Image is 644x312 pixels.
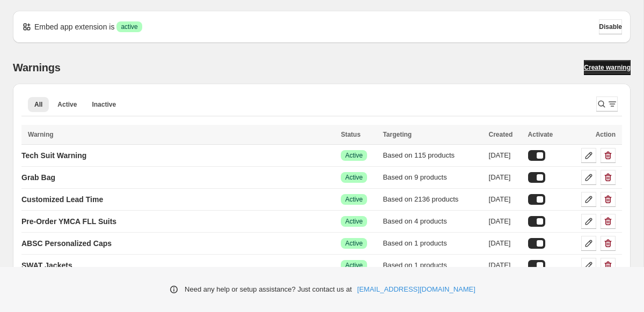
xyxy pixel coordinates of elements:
[584,60,631,75] a: Create warning
[28,131,54,138] span: Warning
[21,216,116,227] p: Pre-Order YMCA FLL Suits
[21,213,116,230] a: Pre-Order YMCA FLL Suits
[599,19,622,34] button: Disable
[489,131,513,138] span: Created
[489,216,522,227] div: [DATE]
[21,238,112,249] p: ABSC Personalized Caps
[57,100,77,109] span: Active
[21,172,55,183] p: Grab Bag
[383,172,482,183] div: Based on 9 products
[383,260,482,271] div: Based on 1 products
[599,23,622,31] span: Disable
[489,172,522,183] div: [DATE]
[21,235,112,252] a: ABSC Personalized Caps
[345,151,363,160] span: Active
[489,238,522,249] div: [DATE]
[345,195,363,204] span: Active
[584,63,631,72] span: Create warning
[383,131,412,138] span: Targeting
[21,169,55,186] a: Grab Bag
[13,61,61,74] h2: Warnings
[383,238,482,249] div: Based on 1 products
[489,260,522,271] div: [DATE]
[489,194,522,205] div: [DATE]
[21,150,86,161] p: Tech Suit Warning
[596,96,618,112] button: Search and filter results
[92,100,116,109] span: Inactive
[383,194,482,205] div: Based on 2136 products
[596,131,616,138] span: Action
[21,260,72,271] p: SWAT Jackets
[345,217,363,226] span: Active
[528,131,553,138] span: Activate
[21,147,86,164] a: Tech Suit Warning
[21,191,103,208] a: Customized Lead Time
[383,150,482,161] div: Based on 115 products
[383,216,482,227] div: Based on 4 products
[121,23,137,31] span: active
[34,21,114,32] p: Embed app extension is
[341,131,361,138] span: Status
[34,100,42,109] span: All
[489,150,522,161] div: [DATE]
[21,257,72,274] a: SWAT Jackets
[357,284,475,295] a: [EMAIL_ADDRESS][DOMAIN_NAME]
[345,239,363,248] span: Active
[21,194,103,205] p: Customized Lead Time
[345,261,363,270] span: Active
[345,173,363,182] span: Active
